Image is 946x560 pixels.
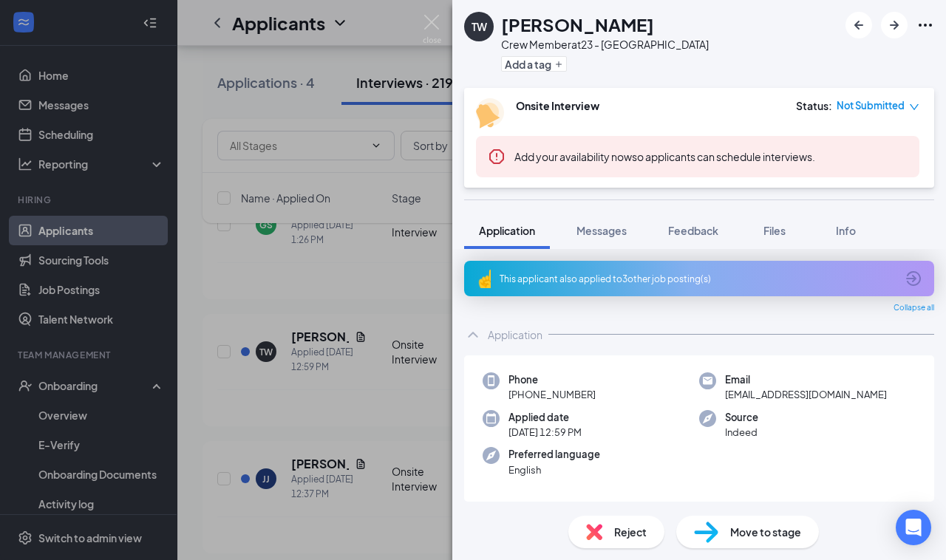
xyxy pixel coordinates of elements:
[845,12,872,38] button: ArrowLeftNew
[725,372,887,387] span: Email
[472,19,487,34] div: TW
[488,148,506,165] svg: Error
[909,102,919,112] span: down
[725,387,887,402] span: [EMAIL_ADDRESS][DOMAIN_NAME]
[479,224,535,237] span: Application
[730,524,801,540] span: Move to stage
[725,425,758,440] span: Indeed
[501,56,567,72] button: PlusAdd a tag
[501,12,654,37] h1: [PERSON_NAME]
[894,302,934,314] span: Collapse all
[514,149,632,164] button: Add your availability now
[488,327,542,342] div: Application
[508,462,600,477] span: English
[508,410,582,425] span: Applied date
[905,270,922,287] svg: ArrowCircle
[668,224,718,237] span: Feedback
[763,224,786,237] span: Files
[836,224,856,237] span: Info
[464,326,482,344] svg: ChevronUp
[725,410,758,425] span: Source
[881,12,908,38] button: ArrowRight
[508,447,600,462] span: Preferred language
[508,387,596,402] span: [PHONE_NUMBER]
[896,510,931,545] div: Open Intercom Messenger
[850,16,868,34] svg: ArrowLeftNew
[508,372,596,387] span: Phone
[514,150,815,163] span: so applicants can schedule interviews.
[576,224,627,237] span: Messages
[508,425,582,440] span: [DATE] 12:59 PM
[554,60,563,69] svg: Plus
[885,16,903,34] svg: ArrowRight
[916,16,934,34] svg: Ellipses
[796,98,832,113] div: Status :
[501,37,709,52] div: Crew Member at 23 - [GEOGRAPHIC_DATA]
[614,524,647,540] span: Reject
[837,98,905,113] span: Not Submitted
[516,99,599,112] b: Onsite Interview
[500,273,896,285] div: This applicant also applied to 3 other job posting(s)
